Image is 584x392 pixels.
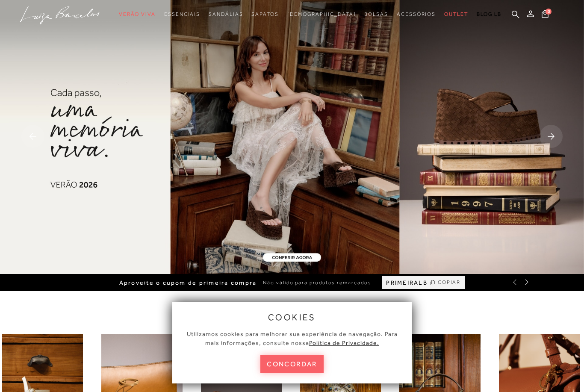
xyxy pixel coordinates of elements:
a: noSubCategoriesText [209,6,243,22]
span: Utilizamos cookies para melhorar sua experiência de navegação. Para mais informações, consulte nossa [187,330,398,346]
a: noSubCategoriesText [251,6,278,22]
span: PRIMEIRALB [386,279,427,286]
span: Sapatos [251,11,278,17]
span: cookies [268,312,316,322]
a: noSubCategoriesText [119,6,156,22]
span: Verão Viva [119,11,156,17]
span: Sandálias [209,11,243,17]
span: Bolsas [364,11,388,17]
span: Essenciais [164,11,200,17]
span: Aproveite o cupom de primeira compra [119,279,257,286]
span: Outlet [444,11,468,17]
span: Acessórios [397,11,436,17]
span: BLOG LB [477,11,501,17]
a: noSubCategoriesText [397,6,436,22]
span: 0 [546,9,552,15]
a: BLOG LB [477,6,501,22]
a: noSubCategoriesText [444,6,468,22]
a: noSubCategoriesText [164,6,200,22]
a: Política de Privacidade. [309,339,379,346]
button: concordar [260,355,324,373]
span: Não válido para produtos remarcados. [263,279,373,286]
button: 0 [539,9,551,21]
a: noSubCategoriesText [287,6,356,22]
span: COPIAR [438,278,461,286]
a: noSubCategoriesText [364,6,388,22]
span: [DEMOGRAPHIC_DATA] [287,11,356,17]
